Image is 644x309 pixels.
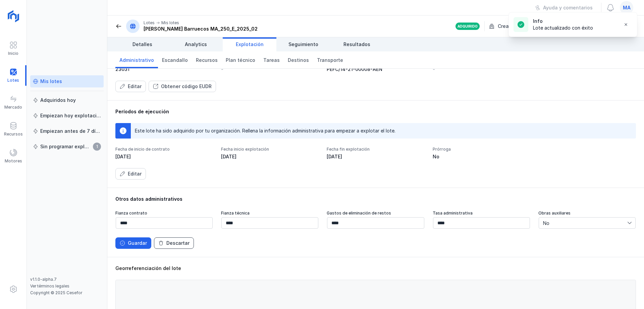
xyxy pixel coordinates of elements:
div: Adquiridos hoy [40,97,76,104]
div: Adquirido [458,24,478,29]
div: Fianza contrato [115,210,213,216]
a: Plan técnico [222,51,259,68]
div: Descartar [166,240,190,246]
div: Mis lotes [40,78,62,85]
button: Ayuda y comentarios [531,2,597,13]
a: Empiezan antes de 7 días [30,125,104,137]
div: Fecha fin explotación [327,147,424,152]
div: PEFC/14-21-00008-AEN [327,66,424,73]
div: Info [533,18,593,25]
div: Lote actualizado con éxito [533,25,593,31]
button: Descartar [154,237,194,249]
a: Sin programar explotación1 [30,141,104,153]
button: Editar [115,168,146,180]
div: Editar [128,170,142,177]
span: Tareas [263,57,280,64]
a: Resultados [330,37,384,51]
div: Inicio [8,51,18,56]
a: Destinos [284,51,313,68]
a: Transporte [313,51,347,68]
div: Guardar [128,240,147,246]
div: [PERSON_NAME] Barruecos MA_250_E_2025_02 [144,26,258,32]
span: Destinos [288,57,309,64]
div: No [433,153,530,160]
div: Fianza técnica [221,210,319,216]
div: Mercado [4,105,22,110]
div: Recursos [4,131,23,137]
a: Analytics [169,37,223,51]
div: Editar [128,83,142,90]
span: Seguimiento [288,41,318,48]
div: Copyright © 2025 Cesefor [30,290,104,296]
a: Seguimiento [276,37,330,51]
div: Lotes [144,20,155,26]
div: Georreferenciación del lote [115,265,636,272]
button: Editar [115,81,146,92]
a: Administrativo [115,51,158,68]
div: Mis lotes [161,20,179,26]
div: Períodos de ejecución [115,108,636,115]
div: Fecha de inicio de contrato [115,147,213,152]
span: Resultados [343,41,370,48]
div: - [221,66,223,73]
img: logoRight.svg [5,8,22,25]
div: Sin programar explotación [40,143,91,150]
span: Explotación [236,41,264,48]
div: [DATE] [327,153,424,160]
a: Escandallo [158,51,192,68]
a: Mis lotes [30,75,104,87]
span: Transporte [317,57,343,64]
a: Recursos [192,51,222,68]
div: v1.1.0-alpha.7 [30,277,104,282]
div: Gastos de eliminación de restos [327,210,424,216]
a: Detalles [115,37,169,51]
div: Otros datos administrativos [115,196,636,202]
div: Obtener código EUDR [161,83,212,90]
span: Escandallo [162,57,188,64]
div: Fecha inicio explotación [221,147,319,152]
div: Obras auxiliares [538,210,636,216]
div: Prórroga [433,147,530,152]
a: Adquiridos hoy [30,94,104,106]
div: Creado por tu organización [489,21,569,31]
button: Guardar [115,237,151,249]
div: [DATE] [221,153,319,160]
span: Analytics [185,41,207,48]
span: 1 [93,143,101,151]
div: Empiezan hoy explotación [40,112,101,119]
div: 23031 [115,66,213,73]
button: Obtener código EUDR [149,81,216,92]
div: Ayuda y comentarios [543,4,593,11]
a: Explotación [223,37,276,51]
span: Administrativo [119,57,154,64]
div: Tasa administrativa [433,210,530,216]
span: Plan técnico [226,57,255,64]
div: Motores [5,158,22,164]
a: Empiezan hoy explotación [30,110,104,122]
div: Empiezan antes de 7 días [40,128,101,134]
a: Tareas [259,51,284,68]
span: Detalles [132,41,152,48]
span: No [539,218,627,228]
span: Recursos [196,57,218,64]
div: Este lote ha sido adquirido por tu organización. Rellena la información administrativa para empez... [135,127,395,134]
a: Ver términos legales [30,283,69,288]
span: ma [623,4,631,11]
div: [DATE] [115,153,213,160]
div: - [433,66,435,73]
